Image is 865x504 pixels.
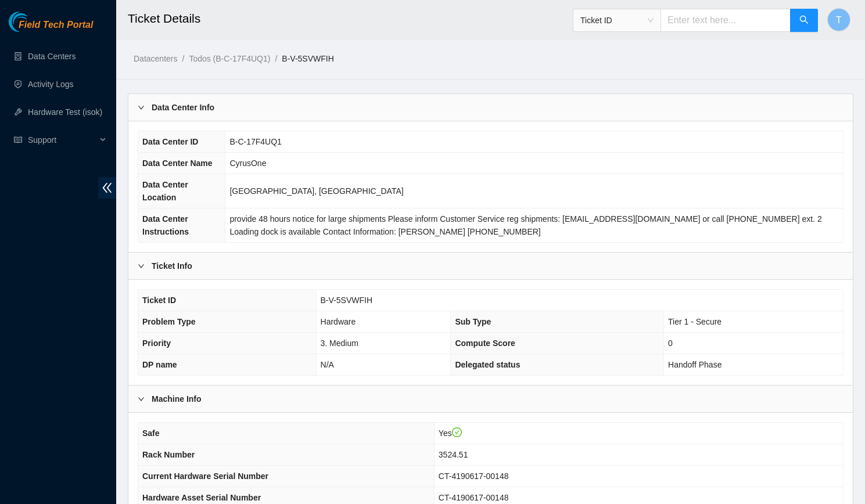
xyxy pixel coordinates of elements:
span: read [14,136,22,144]
span: 3. Medium [321,339,358,348]
span: Data Center Instructions [142,214,189,236]
span: Hardware [321,317,356,326]
span: double-left [98,177,116,199]
span: T [836,13,842,27]
span: search [799,15,809,26]
span: provide 48 hours notice for large shipments Please inform Customer Service reg shipments: [EMAIL_... [229,214,821,236]
span: CT-4190617-00148 [439,471,509,481]
span: Priority [142,339,171,348]
span: Problem Type [142,317,196,326]
img: Akamai Technologies [9,12,59,32]
span: right [138,262,145,269]
b: Machine Info [152,393,202,405]
span: DP name [142,360,177,369]
div: Machine Info [128,386,853,412]
span: B-V-5SVWFIH [321,296,372,305]
a: B-V-5SVWFIH [282,54,333,63]
a: Activity Logs [28,80,74,89]
a: Akamai TechnologiesField Tech Portal [9,21,93,36]
span: Data Center Name [142,159,213,168]
div: Ticket Info [128,253,853,279]
span: [GEOGRAPHIC_DATA], [GEOGRAPHIC_DATA] [229,186,403,196]
span: 3524.51 [439,450,468,459]
span: Handoff Phase [668,360,722,369]
button: search [790,9,818,32]
b: Data Center Info [152,101,214,114]
input: Enter text here... [661,9,791,32]
span: right [138,104,145,111]
b: Ticket Info [152,260,192,272]
span: Safe [142,429,160,438]
span: Current Hardware Serial Number [142,471,268,481]
span: CyrusOne [229,159,266,168]
span: CT-4190617-00148 [439,493,509,502]
span: Field Tech Portal [19,20,93,31]
span: Rack Number [142,450,195,459]
span: Data Center Location [142,180,188,202]
span: right [138,395,145,402]
span: Ticket ID [142,296,176,305]
span: Tier 1 - Secure [668,317,722,326]
a: Todos (B-C-17F4UQ1) [189,54,270,63]
span: B-C-17F4UQ1 [229,137,281,146]
span: Delegated status [455,360,520,369]
span: Support [28,128,96,152]
a: Datacenters [134,54,177,63]
a: Data Centers [28,52,76,61]
span: Compute Score [455,339,515,348]
span: Data Center ID [142,137,198,146]
span: Sub Type [455,317,491,326]
span: N/A [321,360,334,369]
span: / [275,54,277,63]
span: / [182,54,184,63]
span: Hardware Asset Serial Number [142,493,261,502]
span: 0 [668,339,673,348]
span: Ticket ID [580,12,654,29]
button: T [827,8,850,31]
a: Hardware Test (isok) [28,107,102,117]
span: Yes [439,429,462,438]
span: check-circle [452,427,462,438]
div: Data Center Info [128,94,853,121]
